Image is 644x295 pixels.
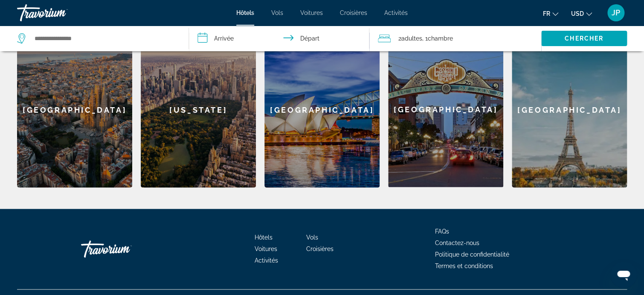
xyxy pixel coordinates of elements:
a: Politique de confidentialité [435,251,509,258]
span: fr [543,10,550,17]
span: USD [571,10,584,17]
a: [US_STATE] [141,32,256,187]
a: Activités [255,257,278,264]
button: User Menu [605,4,627,22]
iframe: Bouton de lancement de la fenêtre de messagerie [610,261,637,288]
a: Voitures [300,9,323,16]
a: FAQs [435,228,449,235]
a: [GEOGRAPHIC_DATA] [388,32,503,187]
a: [GEOGRAPHIC_DATA] [512,32,627,187]
span: Chercher [565,35,603,42]
a: Croisières [306,245,334,252]
span: JP [612,9,620,17]
a: Hôtels [236,9,254,16]
a: Contactez-nous [435,240,479,246]
a: Vols [306,234,318,241]
span: 2 [398,32,422,44]
button: Change currency [571,7,592,20]
a: [GEOGRAPHIC_DATA] [264,32,380,187]
button: Chercher [541,31,627,46]
a: [GEOGRAPHIC_DATA] [17,32,132,187]
a: Travorium [81,236,166,262]
button: Change language [543,7,558,20]
span: Adultes [401,35,422,42]
span: Chambre [428,35,453,42]
a: Vols [271,9,283,16]
a: Voitures [255,245,277,252]
span: , 1 [422,32,453,44]
div: [GEOGRAPHIC_DATA] [388,32,503,187]
a: Activités [384,9,408,16]
a: Termes et conditions [435,263,493,269]
a: Travorium [17,2,102,24]
button: Travelers: 2 adults, 0 children [369,26,541,51]
a: Croisières [340,9,367,16]
button: Check in and out dates [189,26,369,51]
a: Hôtels [255,234,273,241]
